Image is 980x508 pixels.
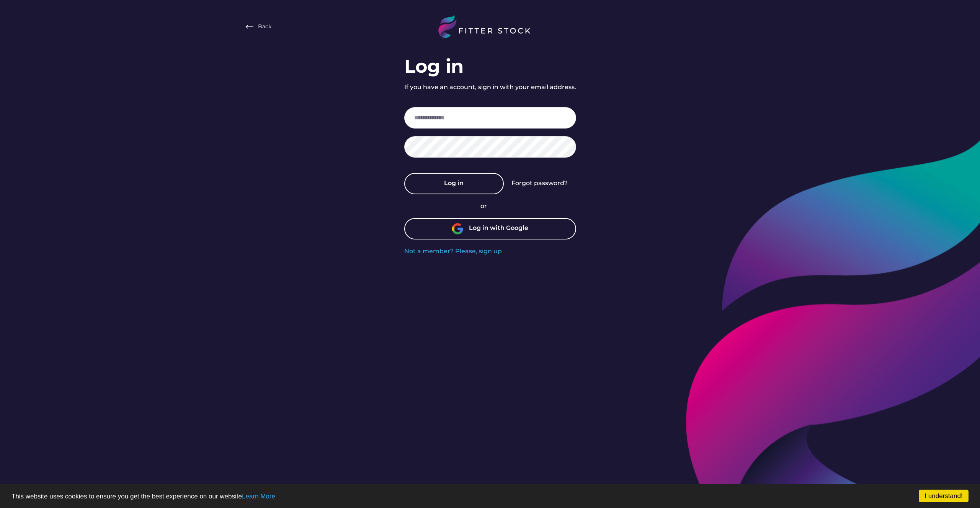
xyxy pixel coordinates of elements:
[469,224,528,234] div: Log in with Google
[919,490,969,502] a: I understand!
[258,23,271,31] div: Back
[404,83,576,91] div: If you have an account, sign in with your email address.
[11,493,969,500] p: This website uses cookies to ensure you get the best experience on our website
[686,125,980,508] img: icon%20only%204.svg
[511,179,568,187] div: Forgot password?
[480,202,500,210] div: or
[438,15,542,38] img: LOGO%20%282%29.svg
[404,54,464,79] div: Log in
[245,22,254,31] img: Frame%20%282%29.svg
[242,493,275,500] a: Learn More
[404,247,502,256] div: Not a member? Please, sign up
[404,173,504,194] button: Log in
[452,223,463,234] img: unnamed.png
